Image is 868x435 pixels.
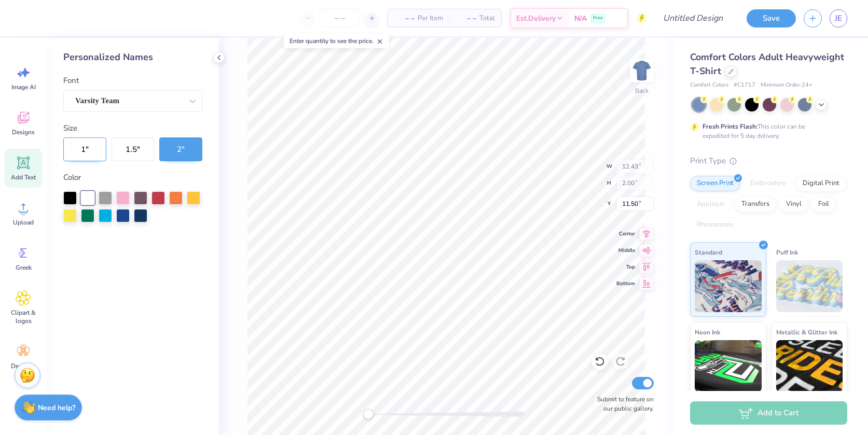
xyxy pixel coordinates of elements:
label: Submit to feature on our public gallery. [591,395,654,413]
span: Center [616,230,635,238]
button: 2" [159,137,202,161]
span: Standard [695,247,722,258]
div: Digital Print [796,176,846,191]
span: Upload [13,218,34,227]
span: # C1717 [734,81,755,90]
button: 1.5" [112,137,155,161]
span: Top [616,263,635,271]
img: Neon Ink [695,340,762,392]
span: Comfort Colors Adult Heavyweight T-Shirt [690,51,844,77]
span: JE [835,12,842,24]
span: Neon Ink [695,327,720,338]
div: Rhinestones [690,217,740,233]
span: – – [394,13,415,24]
span: Designs [12,128,35,136]
div: Foil [811,197,836,212]
span: Total [479,13,495,24]
span: Add Text [11,173,36,181]
label: Font [63,75,79,87]
a: JE [830,9,847,27]
span: Image AI [11,83,36,91]
input: Untitled Design [655,8,731,29]
button: Save [747,9,796,27]
span: Minimum Order: 24 + [761,81,812,90]
span: Middle [616,246,635,255]
span: Comfort Colors [690,81,728,90]
input: – – [320,9,360,27]
div: Personalized Names [63,50,202,64]
label: Color [63,172,202,184]
div: Embroidery [743,176,793,191]
span: Clipart & logos [6,308,40,325]
span: Per Item [418,13,443,24]
span: Greek [16,263,32,272]
span: Free [593,15,603,22]
button: 1" [63,137,106,161]
div: Enter quantity to see the price. [284,34,389,48]
img: Puff Ink [776,260,843,312]
div: Transfers [735,197,776,212]
strong: Fresh Prints Flash: [702,122,757,131]
label: Size [63,122,77,134]
img: Metallic & Glitter Ink [776,340,843,392]
span: Puff Ink [776,247,798,258]
span: N/A [574,13,587,24]
div: Applique [690,197,732,212]
span: – – [456,13,476,24]
div: Accessibility label [363,409,374,419]
div: Print Type [690,155,847,167]
img: Back [631,60,652,81]
img: Standard [695,260,762,312]
span: Decorate [11,362,36,370]
span: Est. Delivery [516,13,556,24]
div: This color can be expedited for 5 day delivery. [702,122,830,141]
strong: Need help? [38,403,75,413]
span: Metallic & Glitter Ink [776,327,837,338]
span: Bottom [616,279,635,288]
div: Back [635,86,649,95]
div: Screen Print [690,176,740,191]
div: Vinyl [779,197,808,212]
